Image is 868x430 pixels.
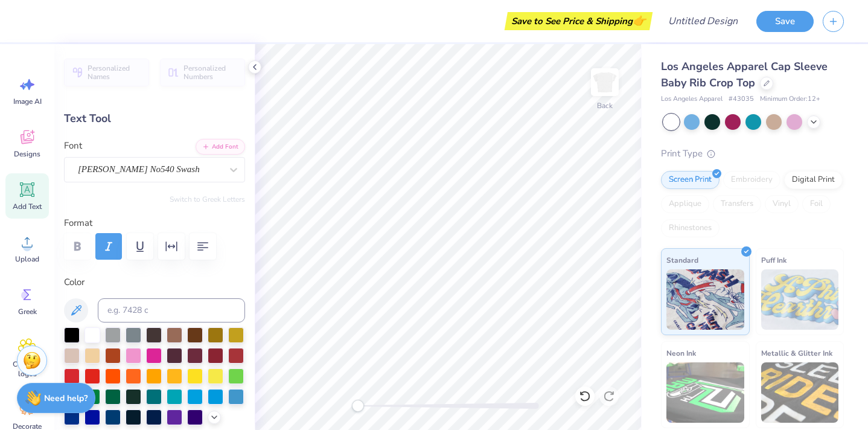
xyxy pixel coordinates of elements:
div: Vinyl [765,195,799,213]
button: Add Font [196,139,245,155]
img: Standard [666,269,744,330]
button: Save [756,11,814,32]
img: Puff Ink [761,269,839,330]
div: Embroidery [723,171,780,189]
label: Color [64,275,245,289]
div: Text Tool [64,111,245,127]
div: Foil [802,195,831,213]
button: Personalized Numbers [160,59,245,86]
div: Print Type [661,147,844,161]
span: Clipart & logos [7,359,47,379]
button: Switch to Greek Letters [170,194,245,204]
input: e.g. 7428 c [98,298,245,322]
span: Los Angeles Apparel [661,94,723,104]
span: Greek [18,307,37,316]
input: Untitled Design [659,9,747,33]
span: Standard [666,254,698,266]
label: Format [64,216,245,230]
span: Personalized Numbers [183,64,238,81]
div: Digital Print [784,171,843,189]
span: Upload [15,254,39,264]
span: Los Angeles Apparel Cap Sleeve Baby Rib Crop Top [661,59,828,90]
div: Save to See Price & Shipping [508,12,649,30]
button: Personalized Names [64,59,149,86]
div: Applique [661,195,709,213]
div: Transfers [713,195,761,213]
span: Image AI [13,97,42,106]
strong: Need help? [44,393,88,404]
div: Back [597,100,613,111]
label: Font [64,139,82,153]
span: Personalized Names [88,64,142,81]
span: # 43035 [729,94,754,104]
img: Back [593,70,617,94]
div: Rhinestones [661,219,720,237]
span: Minimum Order: 12 + [760,94,820,104]
span: 👉 [633,13,646,28]
span: Neon Ink [666,347,696,359]
span: Metallic & Glitter Ink [761,347,832,359]
div: Screen Print [661,171,720,189]
div: Accessibility label [352,400,364,412]
span: Designs [14,149,40,159]
img: Neon Ink [666,362,744,423]
span: Add Text [13,202,42,211]
span: Puff Ink [761,254,787,266]
img: Metallic & Glitter Ink [761,362,839,423]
